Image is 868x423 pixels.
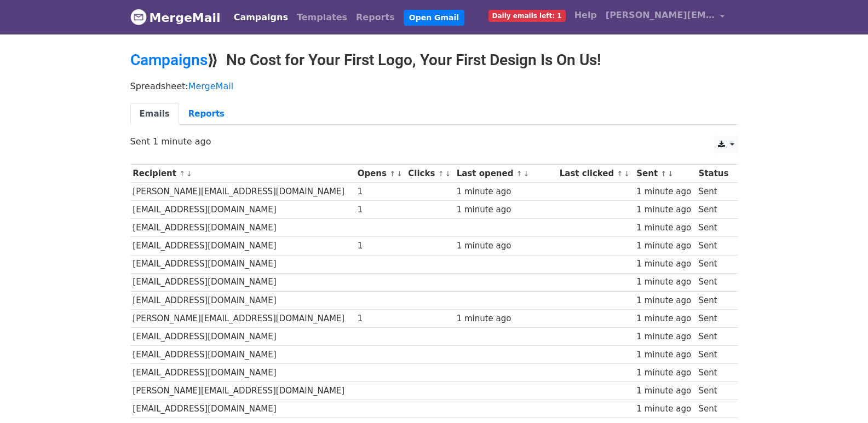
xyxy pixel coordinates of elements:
a: Reports [352,7,399,28]
td: Sent [696,400,733,418]
td: [EMAIL_ADDRESS][DOMAIN_NAME] [130,346,355,364]
div: 1 minute ago [457,204,555,216]
a: Daily emails left: 1 [484,4,570,26]
a: [PERSON_NAME][EMAIL_ADDRESS][DOMAIN_NAME] [601,4,729,30]
td: Sent [696,346,733,364]
div: 1 [358,204,403,216]
a: Campaigns [229,7,292,28]
a: Campaigns [130,51,208,69]
div: 1 minute ago [636,240,693,252]
td: [EMAIL_ADDRESS][DOMAIN_NAME] [130,201,355,219]
div: 1 minute ago [636,276,693,288]
a: ↑ [389,170,395,178]
a: ↑ [617,170,623,178]
td: Sent [696,291,733,309]
th: Opens [355,165,406,183]
td: [PERSON_NAME][EMAIL_ADDRESS][DOMAIN_NAME] [130,309,355,327]
span: [PERSON_NAME][EMAIL_ADDRESS][DOMAIN_NAME] [606,9,715,22]
td: [EMAIL_ADDRESS][DOMAIN_NAME] [130,237,355,255]
a: Templates [292,7,352,28]
th: Sent [634,165,696,183]
a: ↓ [445,170,451,178]
td: Sent [696,273,733,291]
div: 1 [358,312,403,325]
td: [PERSON_NAME][EMAIL_ADDRESS][DOMAIN_NAME] [130,183,355,201]
th: Last opened [454,165,557,183]
a: ↓ [668,170,674,178]
td: Sent [696,219,733,237]
div: 1 minute ago [636,367,693,379]
td: [EMAIL_ADDRESS][DOMAIN_NAME] [130,400,355,418]
td: Sent [696,237,733,255]
div: 1 minute ago [636,331,693,343]
td: Sent [696,201,733,219]
a: ↓ [523,170,529,178]
th: Clicks [406,165,454,183]
p: Spreadsheet: [130,80,738,92]
a: ↑ [179,170,185,178]
a: Emails [130,103,179,125]
td: Sent [696,364,733,382]
div: 1 minute ago [457,240,555,252]
div: 1 minute ago [636,186,693,198]
a: MergeMail [130,6,221,29]
a: ↑ [438,170,444,178]
div: 1 minute ago [636,403,693,415]
td: [EMAIL_ADDRESS][DOMAIN_NAME] [130,364,355,382]
a: ↓ [396,170,403,178]
a: Open Gmail [404,10,464,26]
td: [EMAIL_ADDRESS][DOMAIN_NAME] [130,273,355,291]
th: Recipient [130,165,355,183]
div: 1 [358,240,403,252]
td: Sent [696,309,733,327]
a: ↓ [186,170,192,178]
p: Sent 1 minute ago [130,136,738,147]
td: [EMAIL_ADDRESS][DOMAIN_NAME] [130,291,355,309]
div: 1 minute ago [636,204,693,216]
a: ↑ [660,170,666,178]
td: Sent [696,327,733,345]
div: 1 minute ago [457,186,555,198]
span: Daily emails left: 1 [488,10,566,22]
a: ↑ [516,170,522,178]
div: 1 minute ago [636,222,693,234]
a: MergeMail [188,81,233,91]
div: 1 minute ago [636,258,693,270]
th: Last clicked [557,165,634,183]
div: 1 minute ago [636,385,693,397]
a: Reports [179,103,234,125]
div: 1 [358,186,403,198]
img: MergeMail logo [130,9,147,25]
td: Sent [696,183,733,201]
div: 1 minute ago [636,349,693,361]
a: Help [570,4,601,26]
td: [EMAIL_ADDRESS][DOMAIN_NAME] [130,219,355,237]
td: [EMAIL_ADDRESS][DOMAIN_NAME] [130,255,355,273]
td: Sent [696,255,733,273]
div: 1 minute ago [636,312,693,325]
div: 1 minute ago [636,294,693,307]
td: [PERSON_NAME][EMAIL_ADDRESS][DOMAIN_NAME] [130,382,355,400]
th: Status [696,165,733,183]
a: ↓ [624,170,630,178]
td: [EMAIL_ADDRESS][DOMAIN_NAME] [130,327,355,345]
td: Sent [696,382,733,400]
div: 1 minute ago [457,312,555,325]
h2: ⟫ No Cost for Your First Logo, Your First Design Is On Us! [130,51,738,69]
